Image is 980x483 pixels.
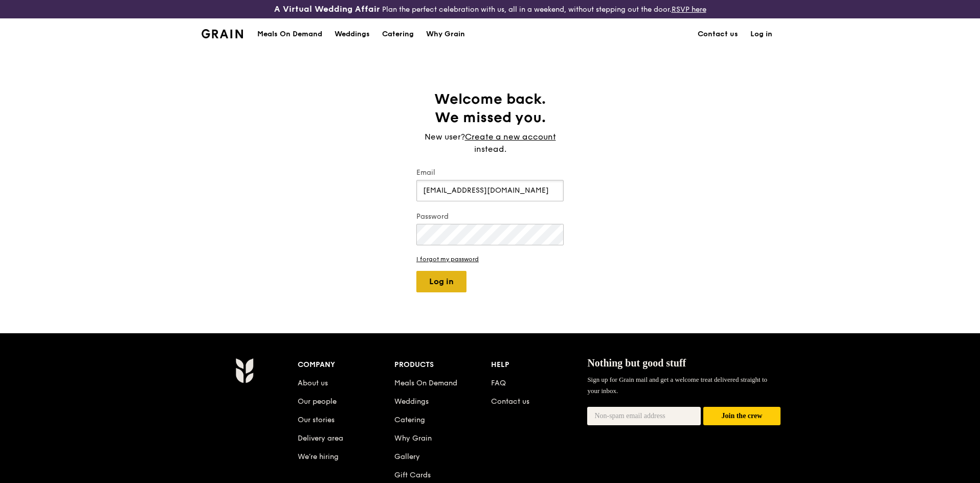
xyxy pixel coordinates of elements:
[491,358,588,372] div: Help
[274,4,380,14] h3: A Virtual Wedding Affair
[744,19,778,50] a: Log in
[426,19,465,50] div: Why Grain
[202,18,243,49] a: GrainGrain
[298,416,335,424] a: Our stories
[425,132,465,142] span: New user?
[416,271,466,292] button: Log in
[587,357,686,369] span: Nothing but good stuff
[335,19,370,50] div: Weddings
[394,397,429,406] a: Weddings
[298,397,337,406] a: Our people
[394,471,431,479] a: Gift Cards
[328,19,376,50] a: Weddings
[416,212,564,222] label: Password
[298,434,343,443] a: Delivery area
[416,256,564,263] a: I forgot my password
[257,19,322,50] div: Meals On Demand
[587,376,767,395] span: Sign up for Grain mail and get a welcome treat delivered straight to your inbox.
[587,407,701,425] input: Non-spam email address
[235,358,253,383] img: Grain
[382,19,414,50] div: Catering
[491,379,506,387] a: FAQ
[394,379,457,387] a: Meals On Demand
[195,4,785,14] div: Plan the perfect celebration with us, all in a weekend, without stepping out the door.
[394,452,420,461] a: Gallery
[416,168,564,178] label: Email
[692,19,744,50] a: Contact us
[298,452,339,461] a: We’re hiring
[491,397,529,406] a: Contact us
[394,434,432,443] a: Why Grain
[376,19,420,50] a: Catering
[474,144,506,154] span: instead.
[420,19,471,50] a: Why Grain
[298,379,328,387] a: About us
[394,416,425,424] a: Catering
[703,407,781,426] button: Join the crew
[202,29,243,38] img: Grain
[672,5,706,14] a: RSVP here
[416,90,564,127] h1: Welcome back. We missed you.
[298,358,394,372] div: Company
[465,131,556,143] a: Create a new account
[394,358,491,372] div: Products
